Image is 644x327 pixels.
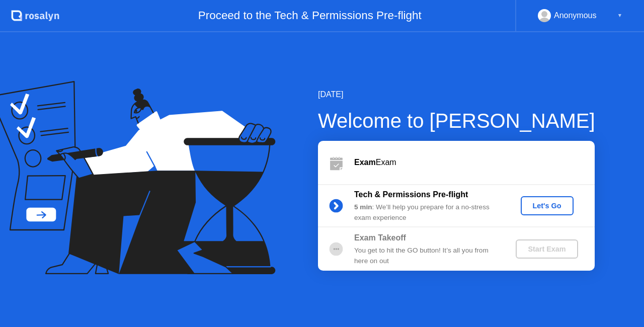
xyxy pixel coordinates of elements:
b: 5 min [354,203,372,211]
div: Exam [354,156,595,169]
div: : We’ll help you prepare for a no-stress exam experience [354,202,499,223]
b: Exam Takeoff [354,233,406,242]
div: You get to hit the GO button! It’s all you from here on out [354,246,499,266]
div: Start Exam [520,245,574,253]
div: Let's Go [525,202,570,210]
div: ▼ [617,9,622,22]
div: Welcome to [PERSON_NAME] [318,106,595,136]
button: Start Exam [516,239,578,259]
b: Exam [354,158,376,167]
button: Let's Go [521,196,574,215]
div: [DATE] [318,89,595,101]
b: Tech & Permissions Pre-flight [354,190,468,199]
div: Anonymous [554,9,597,22]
